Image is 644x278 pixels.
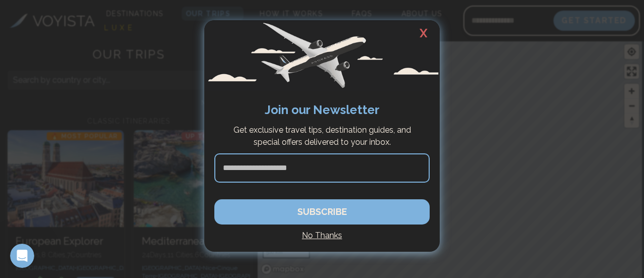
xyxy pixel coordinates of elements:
[408,20,440,46] h2: X
[10,244,34,268] iframe: Intercom live chat
[204,20,440,91] img: Avopass plane flying
[219,124,425,148] p: Get exclusive travel tips, destination guides, and special offers delivered to your inbox.
[214,101,430,119] h2: Join our Newsletter
[214,199,430,225] button: SUBSCRIBE
[214,230,430,242] h4: No Thanks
